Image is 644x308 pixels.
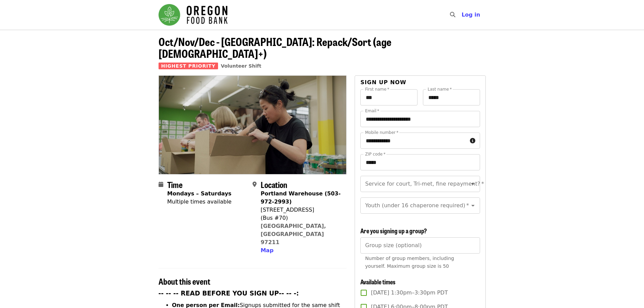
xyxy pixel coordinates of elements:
[371,289,448,297] span: [DATE] 1:30pm–3:30pm PDT
[221,63,261,69] a: Volunteer Shift
[261,214,341,222] div: (Bus #70)
[159,63,218,69] span: Highest Priority
[167,198,232,206] div: Multiple times available
[360,226,427,235] span: Are you signing up a group?
[261,246,273,255] button: Map
[159,181,163,188] i: calendar icon
[360,111,480,127] input: Email
[360,237,480,254] input: [object Object]
[167,190,232,197] strong: Mondays – Saturdays
[365,256,454,269] span: Number of group members, including yourself. Maximum group size is 50
[261,247,273,254] span: Map
[360,277,396,286] span: Available times
[365,131,398,135] label: Mobile number
[159,4,228,26] img: Oregon Food Bank - Home
[468,179,478,189] button: Open
[360,154,480,170] input: ZIP code
[468,201,478,210] button: Open
[253,181,257,188] i: map-marker-alt icon
[261,206,341,214] div: [STREET_ADDRESS]
[159,275,210,287] span: About this event
[423,89,480,105] input: Last name
[461,11,480,18] span: Log in
[159,33,391,61] span: Oct/Nov/Dec - [GEOGRAPHIC_DATA]: Repack/Sort (age [DEMOGRAPHIC_DATA]+)
[167,179,183,190] span: Time
[261,190,341,205] strong: Portland Warehouse (503-972-2993)
[365,152,385,156] label: ZIP code
[360,79,406,86] span: Sign up now
[450,11,455,18] i: search icon
[261,179,287,190] span: Location
[360,133,467,149] input: Mobile number
[365,109,379,113] label: Email
[470,138,475,144] i: circle-info icon
[456,8,485,22] button: Log in
[159,290,299,297] strong: -- -- -- READ BEFORE YOU SIGN UP-- -- -:
[428,87,452,91] label: Last name
[365,87,389,91] label: First name
[159,76,347,174] img: Oct/Nov/Dec - Portland: Repack/Sort (age 8+) organized by Oregon Food Bank
[360,89,418,105] input: First name
[459,7,465,23] input: Search
[261,223,326,245] a: [GEOGRAPHIC_DATA], [GEOGRAPHIC_DATA] 97211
